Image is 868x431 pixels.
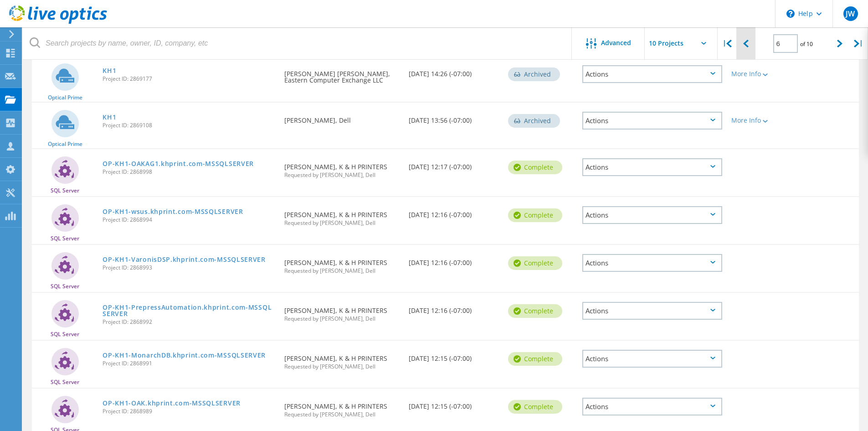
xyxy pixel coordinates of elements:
[103,169,275,175] span: Project ID: 2868998
[280,103,404,133] div: [PERSON_NAME], Dell
[103,256,266,263] a: OP-KH1-VaronisDSP.khprint.com-MSSQLSERVER
[103,76,275,82] span: Project ID: 2869177
[582,206,722,224] div: Actions
[718,27,736,60] div: |
[404,341,503,371] div: [DATE] 12:15 (-07:00)
[508,400,562,414] div: Complete
[103,352,266,358] a: OP-KH1-MonarchDB.khprint.com-MSSQLSERVER
[849,27,868,60] div: |
[582,350,722,368] div: Actions
[582,65,722,83] div: Actions
[103,361,275,366] span: Project ID: 2868991
[280,245,404,283] div: [PERSON_NAME], K & H PRINTERS
[103,409,275,414] span: Project ID: 2868989
[582,398,722,415] div: Actions
[51,284,79,289] span: SQL Server
[284,268,399,274] span: Requested by [PERSON_NAME], Dell
[23,27,572,59] input: Search projects by name, owner, ID, company, etc
[508,161,562,174] div: Complete
[280,389,404,426] div: [PERSON_NAME], K & H PRINTERS
[9,19,107,26] a: Live Optics Dashboard
[404,149,503,179] div: [DATE] 12:17 (-07:00)
[103,123,275,128] span: Project ID: 2869108
[280,149,404,187] div: [PERSON_NAME], K & H PRINTERS
[731,71,788,77] div: More Info
[103,114,116,120] a: KH1
[103,304,275,317] a: OP-KH1-PrepressAutomation.khprint.com-MSSQLSERVER
[51,379,79,385] span: SQL Server
[51,188,79,193] span: SQL Server
[731,117,788,124] div: More Info
[51,332,79,337] span: SQL Server
[103,68,116,74] a: KH1
[508,304,562,318] div: Complete
[280,293,404,331] div: [PERSON_NAME], K & H PRINTERS
[508,68,560,81] div: Archived
[508,352,562,366] div: Complete
[582,302,722,320] div: Actions
[404,389,503,419] div: [DATE] 12:15 (-07:00)
[284,316,399,322] span: Requested by [PERSON_NAME], Dell
[404,103,503,133] div: [DATE] 13:56 (-07:00)
[103,265,275,270] span: Project ID: 2868993
[404,56,503,86] div: [DATE] 14:26 (-07:00)
[404,245,503,275] div: [DATE] 12:16 (-07:00)
[284,364,399,369] span: Requested by [PERSON_NAME], Dell
[582,112,722,130] div: Actions
[284,412,399,417] span: Requested by [PERSON_NAME], Dell
[404,293,503,323] div: [DATE] 12:16 (-07:00)
[846,10,855,17] span: JW
[48,95,82,100] span: Optical Prime
[582,254,722,272] div: Actions
[404,197,503,227] div: [DATE] 12:16 (-07:00)
[103,400,241,406] a: OP-KH1-OAK.khprint.com-MSSQLSERVER
[284,172,399,178] span: Requested by [PERSON_NAME], Dell
[800,40,813,48] span: of 10
[280,197,404,235] div: [PERSON_NAME], K & H PRINTERS
[508,208,562,222] div: Complete
[786,10,795,18] svg: \n
[103,319,275,325] span: Project ID: 2868992
[103,161,254,167] a: OP-KH1-OAKAG1.khprint.com-MSSQLSERVER
[601,40,631,46] span: Advanced
[582,158,722,176] div: Actions
[48,141,82,147] span: Optical Prime
[103,217,275,223] span: Project ID: 2868994
[103,208,243,215] a: OP-KH1-wsus.khprint.com-MSSQLSERVER
[280,341,404,379] div: [PERSON_NAME], K & H PRINTERS
[280,56,404,93] div: [PERSON_NAME] [PERSON_NAME], Eastern Computer Exchange LLC
[508,114,560,128] div: Archived
[508,256,562,270] div: Complete
[51,236,79,241] span: SQL Server
[284,220,399,226] span: Requested by [PERSON_NAME], Dell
